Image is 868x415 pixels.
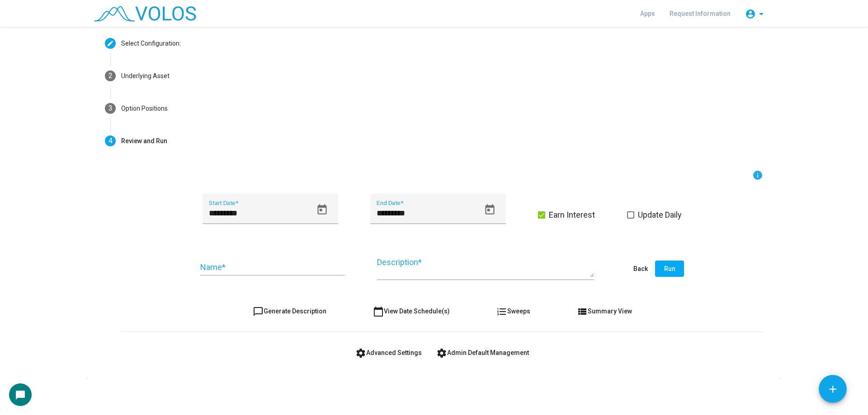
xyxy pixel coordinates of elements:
span: Generate Description [253,308,326,315]
span: Advanced Settings [355,349,422,356]
mat-icon: arrow_drop_down [756,9,767,19]
button: Back [626,261,655,277]
span: Earn Interest [549,210,595,220]
span: Back [633,265,648,272]
button: View Date Schedule(s) [366,303,457,319]
button: Summary View [570,303,639,319]
span: Apps [640,10,655,17]
span: View Date Schedule(s) [373,308,450,315]
mat-icon: create [107,40,114,47]
mat-icon: calendar_today [373,306,384,317]
button: Add icon [819,375,847,403]
div: Review and Run [121,136,167,146]
span: 4 [108,136,113,145]
div: Underlying Asset [121,71,170,81]
button: Sweeps [489,303,538,319]
div: Select Configuration: [121,39,181,48]
mat-icon: settings [355,348,366,359]
mat-icon: view_list [577,306,588,317]
button: Advanced Settings [348,345,429,361]
span: 2 [108,71,113,80]
mat-icon: settings [436,348,447,359]
button: Open calendar [312,200,332,220]
span: 3 [108,104,113,112]
span: Request Information [670,10,731,17]
button: Open calendar [480,200,500,220]
span: Sweeps [496,308,530,315]
span: Summary View [577,308,632,315]
mat-icon: chat_bubble [15,390,26,401]
mat-icon: account_circle [745,9,756,19]
span: Admin Default Management [436,349,529,356]
mat-icon: add [827,383,839,395]
mat-icon: info [752,170,763,181]
span: Run [664,265,675,272]
div: Option Positions [121,104,168,113]
button: Admin Default Management [429,345,536,361]
a: Request Information [662,5,738,22]
button: Run [655,261,684,277]
mat-icon: format_list_numbered [496,306,507,317]
a: Apps [633,5,662,22]
span: Update Daily [638,210,682,220]
mat-icon: chat_bubble_outline [253,306,264,317]
button: Generate Description [245,303,334,319]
